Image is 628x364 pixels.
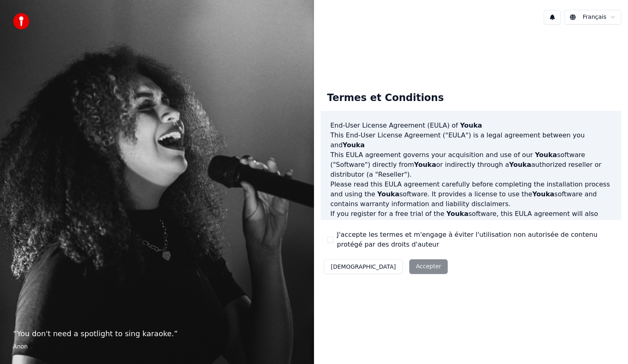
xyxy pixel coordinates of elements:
span: Youka [446,210,469,218]
span: Youka [460,121,482,129]
div: Termes et Conditions [321,85,450,111]
span: Youka [414,161,436,169]
p: “ You don't need a spotlight to sing karaoke. ” [13,328,301,339]
footer: Anon [13,343,301,351]
button: [DEMOGRAPHIC_DATA] [324,259,403,274]
p: This EULA agreement governs your acquisition and use of our software ("Software") directly from o... [330,150,612,180]
h3: End-User License Agreement (EULA) of [330,121,612,130]
span: Youka [509,161,531,169]
img: youka [13,13,29,29]
p: Please read this EULA agreement carefully before completing the installation process and using th... [330,180,612,209]
span: Youka [343,141,365,149]
span: Youka [549,220,571,227]
p: This End-User License Agreement ("EULA") is a legal agreement between you and [330,130,612,150]
span: Youka [532,190,554,198]
label: J'accepte les termes et m'engage à éviter l'utilisation non autorisée de contenu protégé par des ... [337,230,615,249]
span: Youka [377,190,399,198]
span: Youka [535,151,557,159]
p: If you register for a free trial of the software, this EULA agreement will also govern that trial... [330,209,612,248]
